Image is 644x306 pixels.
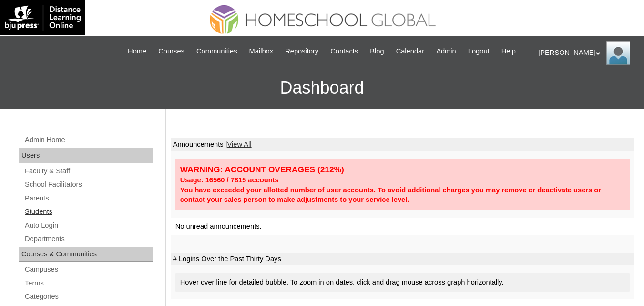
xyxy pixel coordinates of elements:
[24,264,153,275] a: Campuses
[153,46,189,57] a: Courses
[249,46,274,57] span: Mailbox
[227,140,252,148] a: View All
[180,176,279,184] strong: Usage: 16560 / 7815 accounts
[24,134,153,146] a: Admin Home
[171,218,634,235] td: No unread announcements.
[501,46,516,57] span: Help
[285,46,318,57] span: Repository
[5,66,639,109] h3: Dashboard
[497,46,521,57] a: Help
[24,220,153,232] a: Auto Login
[436,46,456,57] span: Admin
[245,46,278,57] a: Mailbox
[5,5,81,31] img: logo-white.png
[24,291,153,303] a: Categories
[391,46,429,57] a: Calendar
[370,46,384,57] span: Blog
[24,165,153,177] a: Faculty & Staff
[128,46,146,57] span: Home
[468,46,490,57] span: Logout
[175,273,630,292] div: Hover over line for detailed bubble. To zoom in on dates, click and drag mouse across graph horiz...
[171,253,634,266] td: # Logins Over the Past Thirty Days
[24,233,153,245] a: Departments
[24,179,153,190] a: School Facilitators
[158,46,184,57] span: Courses
[365,46,388,57] a: Blog
[606,41,630,65] img: Ariane Ebuen
[19,247,153,262] div: Courses & Communities
[180,185,625,205] div: You have exceeded your allotted number of user accounts. To avoid additional charges you may remo...
[330,46,358,57] span: Contacts
[24,206,153,218] a: Students
[24,192,153,204] a: Parents
[280,46,323,57] a: Repository
[123,46,151,57] a: Home
[538,41,634,65] div: [PERSON_NAME]
[24,277,153,289] a: Terms
[180,164,625,175] div: WARNING: ACCOUNT OVERAGES (212%)
[463,46,494,57] a: Logout
[192,46,242,57] a: Communities
[326,46,363,57] a: Contacts
[431,46,461,57] a: Admin
[396,46,424,57] span: Calendar
[171,138,634,151] td: Announcements |
[19,148,153,163] div: Users
[196,46,237,57] span: Communities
